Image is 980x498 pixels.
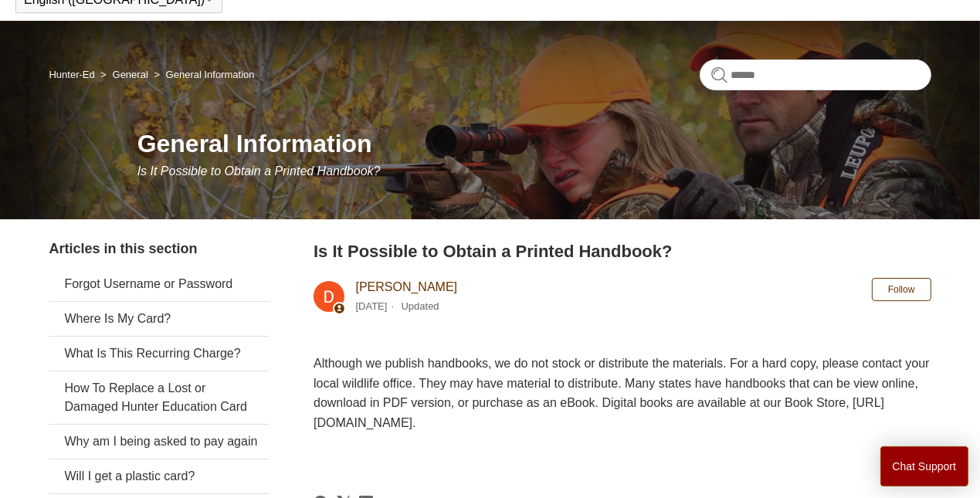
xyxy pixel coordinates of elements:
a: What Is This Recurring Charge? [49,337,270,371]
p: Although we publish handbooks, we do not stock or distribute the materials. For a hard copy, plea... [314,354,931,432]
a: [PERSON_NAME] [356,280,458,293]
h1: General Information [137,125,931,162]
button: Follow Article [872,278,931,301]
li: Updated [402,300,439,312]
a: Hunter-Ed [49,69,94,80]
a: How To Replace a Lost or Damaged Hunter Education Card [49,371,270,424]
a: General [113,69,148,80]
input: Search [700,59,931,90]
li: General [97,69,151,80]
time: 03/04/2024, 10:01 [356,300,388,312]
span: Is It Possible to Obtain a Printed Handbook? [137,164,381,178]
button: Chat Support [880,446,969,486]
li: General Information [151,69,254,80]
a: Will I get a plastic card? [49,459,270,493]
a: General Information [166,69,255,80]
h2: Is It Possible to Obtain a Printed Handbook? [314,239,931,264]
a: Forgot Username or Password [49,267,270,301]
a: Where Is My Card? [49,302,270,336]
span: Articles in this section [49,241,197,256]
li: Hunter-Ed [49,69,97,80]
a: Why am I being asked to pay again [49,425,270,459]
